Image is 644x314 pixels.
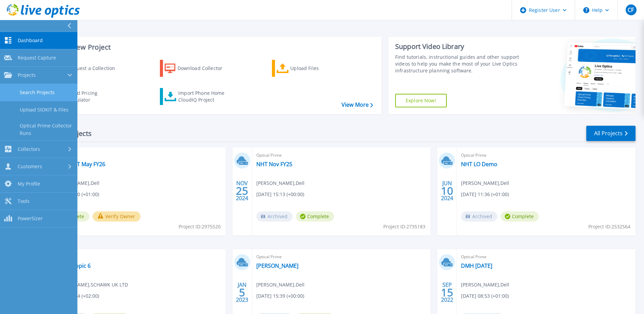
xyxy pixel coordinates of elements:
[395,54,521,74] div: Find tutorials, instructional guides and other support videos to help you make the most of your L...
[501,211,539,222] span: Complete
[160,60,236,77] a: Download Collector
[272,60,348,77] a: Upload Files
[441,178,454,203] div: JUN 2024
[93,211,141,222] button: Verify Owner
[51,152,222,159] span: Optical Prime
[586,126,636,141] a: All Projects
[461,191,509,198] span: [DATE] 11:36 (+01:00)
[67,90,121,103] div: Cloud Pricing Calculator
[178,62,232,75] div: Download Collector
[461,211,497,222] span: Archived
[383,223,425,230] span: Project ID: 2735183
[236,280,249,305] div: JAN 2023
[239,290,245,295] span: 5
[461,253,631,261] span: Optical Prime
[395,42,521,51] div: Support Video Library
[461,179,509,187] span: [PERSON_NAME] , Dell
[256,161,292,168] a: NHT Nov FY25
[256,152,427,159] span: Optical Prime
[179,223,221,230] span: Project ID: 2975520
[18,215,43,222] span: PowerSizer
[461,281,509,289] span: [PERSON_NAME] , Dell
[178,90,231,103] div: Import Phone Home CloudIQ Project
[256,281,305,289] span: [PERSON_NAME] , Dell
[18,55,56,61] span: Request Capture
[256,262,298,269] a: [PERSON_NAME]
[236,188,248,194] span: 25
[588,223,630,230] span: Project ID: 2532564
[461,262,492,269] a: DMH [DATE]
[441,188,453,194] span: 10
[18,198,30,204] span: Tools
[51,253,222,261] span: Optical Prime
[296,211,334,222] span: Complete
[461,152,631,159] span: Optical Prime
[441,290,453,295] span: 15
[236,178,249,203] div: NOV 2024
[48,60,124,77] a: Request a Collection
[461,292,509,300] span: [DATE] 08:53 (+01:00)
[18,146,40,152] span: Collectors
[290,62,345,75] div: Upload Files
[256,253,427,261] span: Optical Prime
[256,191,304,198] span: [DATE] 15:13 (+00:00)
[628,7,634,13] span: CF
[395,94,447,107] a: Explore Now!
[18,163,42,170] span: Customers
[68,62,122,75] div: Request a Collection
[256,211,293,222] span: Archived
[18,37,43,43] span: Dashboard
[441,280,454,305] div: SEP 2022
[48,43,373,51] h3: Start a New Project
[51,281,128,289] span: [PERSON_NAME] , SCHAWK UK LTD
[342,102,373,108] a: View More
[461,161,497,168] a: NHT LO Demo
[51,161,105,168] a: Cathal NHT May FY26
[256,179,305,187] span: [PERSON_NAME] , Dell
[256,292,304,300] span: [DATE] 15:39 (+00:00)
[48,88,124,105] a: Cloud Pricing Calculator
[18,72,36,78] span: Projects
[18,181,40,187] span: My Profile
